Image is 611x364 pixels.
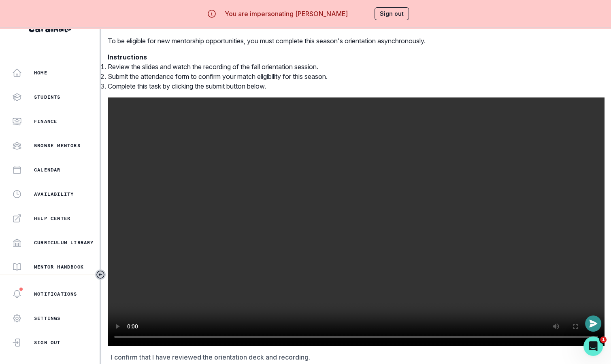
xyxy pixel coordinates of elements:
p: Notifications [34,291,77,297]
p: Calendar [34,167,61,173]
p: Availability [34,191,74,197]
p: To be eligible for new mentorship opportunities, you must complete this season's orientation asyn... [108,36,605,46]
span: I confirm that I have reviewed the orientation deck and recording. [111,352,310,362]
button: Open or close messaging widget [585,315,601,332]
li: Submit the to confirm your match eligibility for this season. [108,72,605,81]
a: slides [142,63,158,71]
p: Browse Mentors [34,142,81,149]
p: Curriculum Library [34,239,94,246]
p: Home [34,70,47,76]
a: attendance form [141,72,189,80]
button: Sign out [375,7,409,20]
p: Mentor Handbook [34,264,84,270]
iframe: Intercom live chat [583,336,603,356]
li: Review the and watch the recording of the fall orientation session. [108,62,605,72]
p: Settings [34,315,61,322]
span: 1 [600,336,607,343]
button: Toggle sidebar [95,269,106,280]
p: Students [34,94,61,100]
p: You are impersonating [PERSON_NAME] [225,9,348,19]
p: Instructions [108,52,605,62]
p: Sign Out [34,339,61,346]
p: Finance [34,118,57,125]
p: Help Center [34,215,70,222]
li: Complete this task by clicking the submit button below. [108,81,605,91]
